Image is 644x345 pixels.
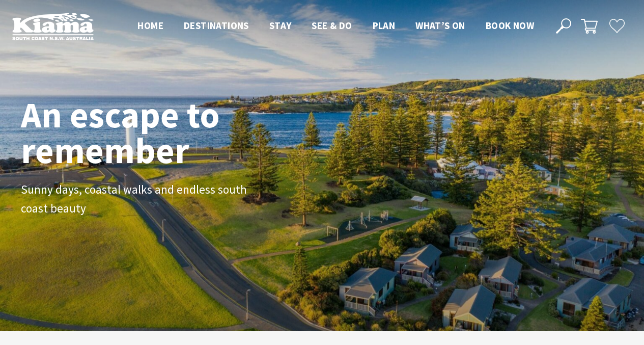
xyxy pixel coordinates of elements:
span: See & Do [312,19,352,32]
span: Home [137,19,163,32]
p: Sunny days, coastal walks and endless south coast beauty [21,180,250,218]
span: What’s On [415,19,465,32]
span: Stay [269,19,292,32]
h1: An escape to remember [21,97,301,168]
span: Book now [486,19,534,32]
span: Destinations [184,19,249,32]
img: Kiama Logo [12,12,94,40]
span: Plan [373,19,396,32]
nav: Main Menu [127,18,544,35]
